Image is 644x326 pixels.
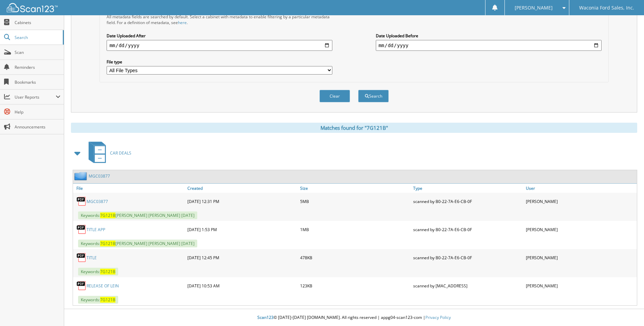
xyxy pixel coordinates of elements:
div: scanned by B0-22-7A-E6-CB-0F [411,223,524,236]
a: MGC03877 [89,173,110,179]
div: © [DATE]-[DATE] [DOMAIN_NAME]. All rights reserved | appg04-scan123-com | [64,309,644,326]
span: Keywords: [PERSON_NAME] [PERSON_NAME] [DATE] [78,211,197,219]
img: PDF.png [76,252,87,263]
span: 7G121B [100,297,115,303]
input: end [376,40,602,51]
img: PDF.png [76,196,87,206]
div: Matches found for "7G121B" [71,123,637,133]
a: Type [411,184,524,193]
div: 478KB [298,251,411,264]
span: Help [15,109,60,115]
a: Size [298,184,411,193]
span: CAR DEALS [110,150,131,156]
span: 7G121B [100,212,115,218]
img: folder2.png [74,172,89,180]
span: Scan123 [257,314,274,320]
iframe: Chat Widget [610,293,644,326]
a: User [524,184,637,193]
label: File type [107,59,332,65]
a: Created [186,184,298,193]
div: scanned by B0-22-7A-E6-CB-0F [411,195,524,208]
label: Date Uploaded After [107,33,332,39]
div: scanned by B0-22-7A-E6-CB-0F [411,251,524,264]
span: Keywords: [78,268,118,276]
button: Clear [319,90,350,102]
div: [PERSON_NAME] [524,279,637,292]
a: Privacy Policy [425,314,451,320]
div: 5MB [298,195,411,208]
div: 1MB [298,223,411,236]
a: MGC03877 [87,199,108,204]
a: TITLE APP [87,227,105,232]
div: [PERSON_NAME] [524,195,637,208]
a: CAR DEALS [85,140,131,166]
span: User Reports [15,94,56,100]
img: PDF.png [76,281,87,291]
span: 7G121B [100,269,115,274]
label: Date Uploaded Before [376,33,602,39]
a: File [73,184,186,193]
div: [PERSON_NAME] [524,223,637,236]
span: [PERSON_NAME] [515,6,553,10]
div: All metadata fields are searched by default. Select a cabinet with metadata to enable filtering b... [107,14,332,25]
span: Cabinets [15,20,60,25]
span: Reminders [15,64,60,70]
span: Announcements [15,124,60,130]
span: Search [15,35,59,40]
span: Bookmarks [15,79,60,85]
span: 7G121B [100,241,115,246]
div: 123KB [298,279,411,292]
a: here [178,20,187,25]
img: scan123-logo-white.svg [7,3,58,12]
a: RELEASE OF LEIN [87,283,119,289]
div: [DATE] 10:53 AM [186,279,298,292]
span: Keywords: [PERSON_NAME] [PERSON_NAME] [DATE] [78,240,197,247]
div: scanned by [MAC_ADDRESS] [411,279,524,292]
span: Keywords: [78,296,118,304]
div: [DATE] 12:31 PM [186,195,298,208]
div: [DATE] 12:45 PM [186,251,298,264]
div: [DATE] 1:53 PM [186,223,298,236]
a: TITLE [87,255,97,261]
button: Search [358,90,389,102]
div: [PERSON_NAME] [524,251,637,264]
span: Waconia Ford Sales, Inc. [579,6,634,10]
input: start [107,40,332,51]
span: Scan [15,49,60,55]
img: PDF.png [76,224,87,235]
